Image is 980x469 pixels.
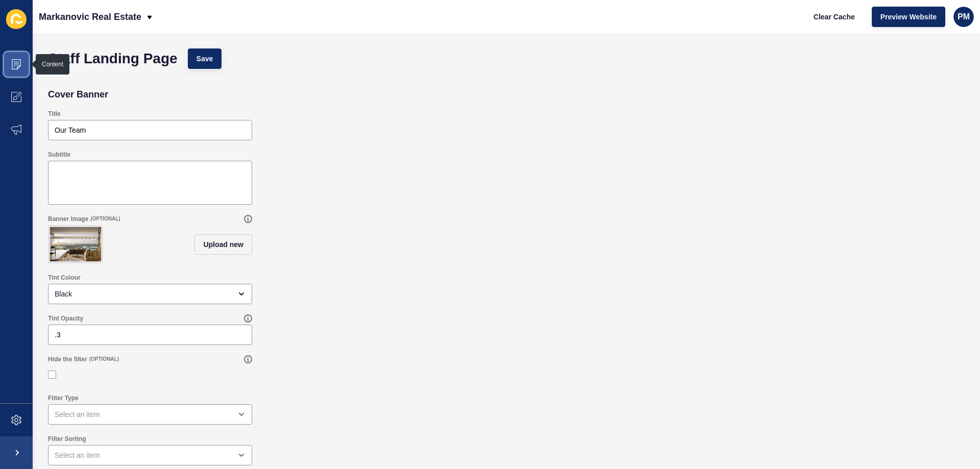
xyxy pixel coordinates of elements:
label: Tint Colour [48,274,81,282]
button: Preview Website [872,7,945,27]
label: Title [48,110,60,118]
span: (OPTIONAL) [90,215,120,223]
span: Preview Website [880,12,937,22]
label: Hide the filter [48,355,87,363]
div: open menu [48,445,252,465]
span: PM [958,12,970,22]
h2: Cover Banner [48,89,108,100]
div: open menu [48,284,252,304]
h1: Staff Landing Page [48,54,178,64]
label: Filter Type [48,394,79,402]
label: Banner Image [48,215,88,223]
span: Save [197,54,213,64]
label: Tint Opacity [48,314,83,323]
button: Upload new [194,234,252,255]
span: (OPTIONAL) [89,356,119,363]
span: Upload new [203,239,243,250]
button: Save [188,48,222,69]
span: Clear Cache [814,12,855,22]
label: Subtitle [48,151,70,159]
button: Clear Cache [805,7,864,27]
img: cc0f132f2a5e18f769491ae51a63cae8.jpg [50,227,101,261]
div: Content [42,60,63,68]
label: Filter Sorting [48,435,86,443]
p: Markanovic Real Estate [39,4,141,30]
div: open menu [48,404,252,425]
